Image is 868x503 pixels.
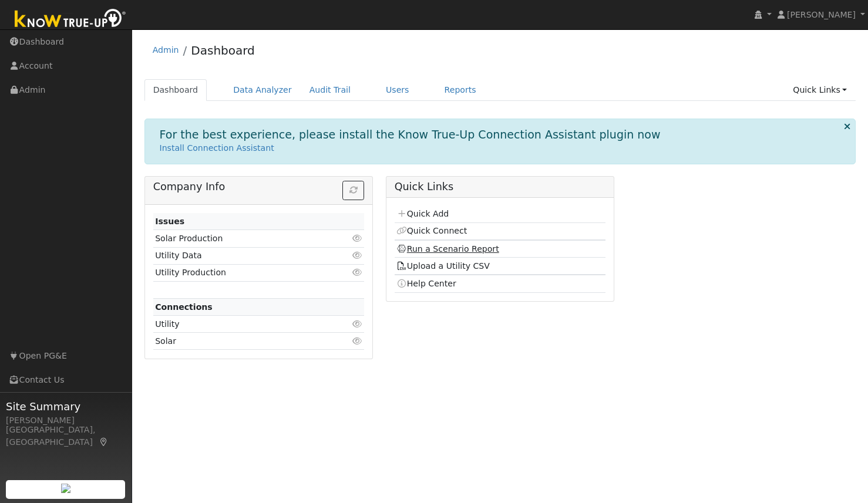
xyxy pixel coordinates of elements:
[144,79,207,101] a: Dashboard
[160,143,274,153] a: Install Connection Assistant
[396,209,449,218] a: Quick Add
[395,181,606,193] h5: Quick Links
[6,414,126,427] div: [PERSON_NAME]
[787,10,856,19] span: [PERSON_NAME]
[352,268,362,276] i: Click to view
[352,337,362,345] i: Click to view
[301,79,359,101] a: Audit Trail
[153,45,179,55] a: Admin
[9,6,132,33] img: Know True-Up
[153,264,331,281] td: Utility Production
[6,399,126,414] span: Site Summary
[396,279,456,288] a: Help Center
[352,234,362,242] i: Click to view
[396,226,467,235] a: Quick Connect
[153,230,331,247] td: Solar Production
[191,43,255,58] a: Dashboard
[396,261,490,271] a: Upload a Utility CSV
[99,437,109,447] a: Map
[224,79,301,101] a: Data Analyzer
[153,333,331,350] td: Solar
[6,424,126,448] div: [GEOGRAPHIC_DATA], [GEOGRAPHIC_DATA]
[352,320,362,328] i: Click to view
[153,181,365,193] h5: Company Info
[436,79,485,101] a: Reports
[352,251,362,259] i: Click to view
[61,484,70,493] img: retrieve
[155,302,213,312] strong: Connections
[396,244,499,254] a: Run a Scenario Report
[160,128,661,141] h1: For the best experience, please install the Know True-Up Connection Assistant plugin now
[155,217,184,226] strong: Issues
[784,79,856,101] a: Quick Links
[153,247,331,264] td: Utility Data
[153,316,331,333] td: Utility
[377,79,418,101] a: Users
